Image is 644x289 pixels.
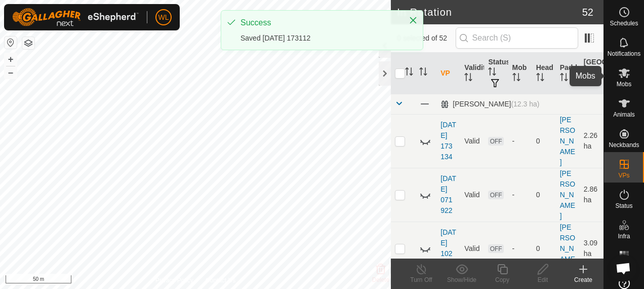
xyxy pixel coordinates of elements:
[5,66,17,79] button: –
[612,264,636,270] span: Heatmap
[464,75,472,83] p-sorticon: Activate to sort
[617,81,631,87] span: Mobs
[158,12,169,23] span: WL
[512,75,520,83] p-sorticon: Activate to sort
[582,5,593,20] span: 52
[532,222,556,275] td: 0
[206,276,235,285] a: Contact Us
[532,114,556,168] td: 0
[580,168,603,222] td: 2.86 ha
[482,275,522,284] div: Copy
[615,203,632,209] span: Status
[563,275,603,284] div: Create
[560,116,575,166] a: [PERSON_NAME]
[397,33,455,44] span: 0 selected of 52
[440,228,456,268] a: [DATE] 102036
[560,223,575,274] a: [PERSON_NAME]
[610,20,638,26] span: Schedules
[556,53,580,94] th: Paddock
[580,53,603,94] th: [GEOGRAPHIC_DATA] Area
[460,222,484,275] td: Valid
[512,136,528,147] div: -
[580,222,603,275] td: 3.09 ha
[460,168,484,222] td: Valid
[5,53,17,65] button: +
[609,142,639,148] span: Neckbands
[608,51,640,57] span: Notifications
[560,169,575,220] a: [PERSON_NAME]
[613,112,635,118] span: Animals
[436,53,460,94] th: VP
[618,233,630,239] span: Infra
[536,75,544,83] p-sorticon: Activate to sort
[488,69,496,77] p-sorticon: Activate to sort
[22,37,34,49] button: Map Layers
[522,275,563,284] div: Edit
[456,27,578,49] input: Search (S)
[512,243,528,254] div: -
[460,53,484,94] th: Validity
[406,13,420,27] button: Close
[618,172,629,178] span: VPs
[240,17,398,29] div: Success
[560,75,568,83] p-sorticon: Activate to sort
[488,191,503,199] span: OFF
[508,53,532,94] th: Mob
[12,8,139,26] img: Gallagher Logo
[580,114,603,168] td: 2.26 ha
[484,53,508,94] th: Status
[397,6,582,18] h2: In Rotation
[441,275,482,284] div: Show/Hide
[488,244,503,253] span: OFF
[512,190,528,200] div: -
[440,100,539,109] div: [PERSON_NAME]
[511,100,539,108] span: (12.3 ha)
[584,80,592,88] p-sorticon: Activate to sort
[488,137,503,146] span: OFF
[440,121,456,161] a: [DATE] 173134
[401,275,441,284] div: Turn Off
[460,114,484,168] td: Valid
[610,255,637,282] div: Open chat
[440,174,456,214] a: [DATE] 071922
[240,33,398,44] div: Saved [DATE] 173112
[532,168,556,222] td: 0
[532,53,556,94] th: Head
[419,69,427,77] p-sorticon: Activate to sort
[155,276,193,285] a: Privacy Policy
[405,69,413,77] p-sorticon: Activate to sort
[5,37,17,49] button: Reset Map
